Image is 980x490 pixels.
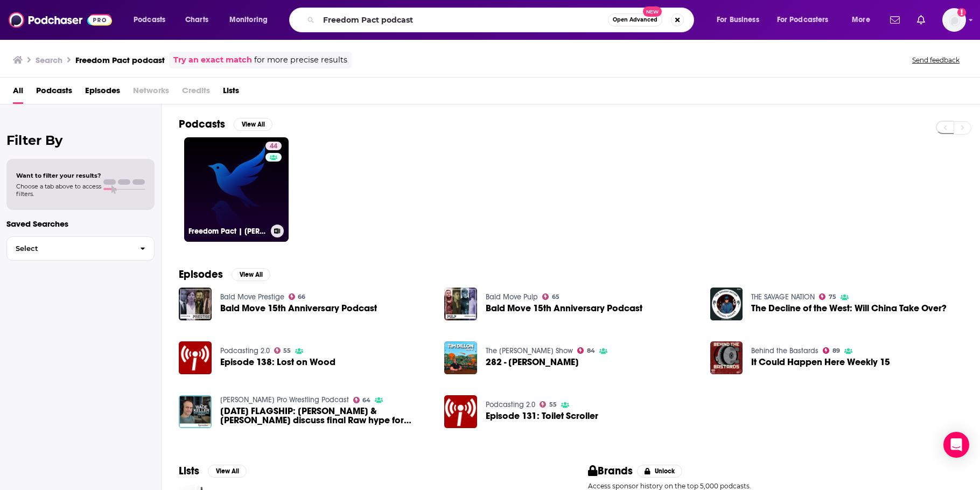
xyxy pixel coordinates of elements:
[957,8,966,17] svg: Add a profile image
[444,395,477,428] img: Episode 131: Toilet Scroller
[588,464,633,478] h2: Brands
[220,358,335,367] a: Episode 138: Lost on Wood
[179,117,272,131] a: PodcastsView All
[486,358,579,367] a: 282 - Lex Fridman
[179,288,212,320] a: Bald Move 15th Anniversary Podcast
[943,432,969,458] div: Open Intercom Messenger
[608,13,662,26] button: Open AdvancedNew
[179,341,212,374] img: Episode 138: Lost on Wood
[909,55,963,65] button: Send feedback
[220,407,432,425] a: 10 YRS AGO FLAGSHIP: Keller & Radican discuss final Raw hype for Extreme Rules, Kane’s new role, ...
[173,54,252,66] a: Try an exact match
[13,82,23,104] a: All
[770,11,844,29] button: open menu
[486,292,538,302] a: Bald Move Pulp
[751,304,947,313] span: The Decline of the West: Will China Take Over?
[751,346,818,355] a: Behind the Bastards
[179,268,223,281] h2: Episodes
[126,11,179,29] button: open menu
[587,348,595,353] span: 84
[182,82,210,104] span: Credits
[36,82,72,104] span: Podcasts
[179,464,199,478] h2: Lists
[9,10,112,30] a: Podchaser - Follow, Share and Rate Podcasts
[319,11,608,29] input: Search podcasts, credits, & more...
[637,465,683,478] button: Unlock
[265,142,282,150] a: 44
[6,219,155,229] p: Saved Searches
[179,117,225,131] h2: Podcasts
[577,347,595,354] a: 84
[844,11,884,29] button: open menu
[643,6,662,17] span: New
[179,464,247,478] a: ListsView All
[717,12,759,27] span: For Business
[751,292,815,302] a: THE SAVAGE NATION
[16,172,101,179] span: Want to filter your results?
[220,407,432,425] span: [DATE] FLAGSHIP: [PERSON_NAME] & [PERSON_NAME] discuss final Raw hype for Extreme Rules, [PERSON_...
[220,292,284,302] a: Bald Move Prestige
[710,288,743,320] img: The Decline of the West: Will China Take Over?
[832,348,840,353] span: 89
[208,465,247,478] button: View All
[362,398,370,403] span: 64
[823,347,840,354] a: 89
[184,137,289,242] a: 44Freedom Pact | [PERSON_NAME] and [PERSON_NAME]
[220,395,349,404] a: Wade Keller Pro Wrestling Podcast
[299,8,704,32] div: Search podcasts, credits, & more...
[552,295,559,299] span: 65
[819,293,836,300] a: 75
[270,141,277,152] span: 44
[777,12,829,27] span: For Podcasters
[613,17,657,23] span: Open Advanced
[486,358,579,367] span: 282 - [PERSON_NAME]
[229,12,268,27] span: Monitoring
[542,293,559,300] a: 65
[16,183,101,198] span: Choose a tab above to access filters.
[283,348,291,353] span: 55
[178,11,215,29] a: Charts
[829,295,836,299] span: 75
[234,118,272,131] button: View All
[942,8,966,32] span: Logged in as Ashley_Beenen
[232,268,270,281] button: View All
[7,245,131,252] span: Select
[220,346,270,355] a: Podcasting 2.0
[223,82,239,104] a: Lists
[942,8,966,32] button: Show profile menu
[6,132,155,148] h2: Filter By
[188,227,267,236] h3: Freedom Pact | [PERSON_NAME] and [PERSON_NAME]
[179,268,270,281] a: EpisodesView All
[751,358,890,367] a: It Could Happen Here Weekly 15
[710,341,743,374] img: It Could Happen Here Weekly 15
[353,397,371,403] a: 64
[179,395,212,428] img: 10 YRS AGO FLAGSHIP: Keller & Radican discuss final Raw hype for Extreme Rules, Kane’s new role, ...
[134,12,165,27] span: Podcasts
[709,11,773,29] button: open menu
[486,400,535,409] a: Podcasting 2.0
[549,402,557,407] span: 55
[289,293,306,300] a: 66
[274,347,291,354] a: 55
[185,12,208,27] span: Charts
[444,341,477,374] img: 282 - Lex Fridman
[85,82,120,104] a: Episodes
[886,11,904,29] a: Show notifications dropdown
[220,304,377,313] a: Bald Move 15th Anniversary Podcast
[588,482,963,490] p: Access sponsor history on the top 5,000 podcasts.
[444,288,477,320] img: Bald Move 15th Anniversary Podcast
[486,304,642,313] a: Bald Move 15th Anniversary Podcast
